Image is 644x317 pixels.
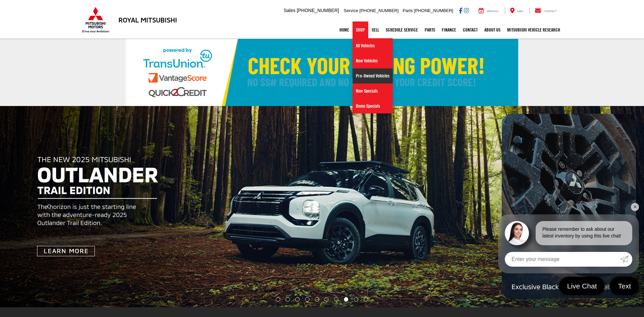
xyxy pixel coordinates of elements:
[505,252,620,267] input: Enter your message
[564,281,600,290] span: Live Chat
[382,21,421,38] a: Schedule Service: Opens in a new tab
[547,119,644,294] button: Click to view next picture.
[284,8,296,13] span: Sales
[464,8,469,13] a: Instagram: Click to visit our Instagram page
[504,21,563,38] a: Mitsubishi Vehicle Research
[544,10,557,13] span: Contact
[360,8,399,13] span: [PHONE_NUMBER]
[481,21,504,38] a: About Us
[353,68,393,84] a: Pre-Owned Vehicles
[402,8,413,13] span: Parts
[620,252,632,267] a: Submit
[610,277,639,295] a: Text
[126,39,518,106] img: Check Your Buying Power
[536,221,632,245] div: Please remember to ask about our latest inventory by using this live chat!
[353,53,393,68] a: New Vehicles
[530,7,562,14] a: Contact
[80,7,111,33] img: Mitsubishi
[518,10,523,13] span: Map
[414,8,453,13] span: [PHONE_NUMBER]
[353,99,393,113] a: Demo Specials
[505,7,528,14] a: Map
[459,8,463,13] a: Facebook: Click to visit our Facebook page
[559,277,605,295] a: Live Chat
[438,21,460,38] a: Finance
[118,16,177,23] h3: Royal Mitsubishi
[344,8,358,13] span: Service
[353,84,393,99] a: New Specials
[614,281,634,290] span: Text
[297,8,339,13] span: [PHONE_NUMBER]
[353,38,393,53] a: All Vehicles
[505,221,529,245] img: Agent profile photo
[487,10,498,13] span: Service
[336,21,353,38] a: Home
[353,21,368,38] a: Shop
[474,7,503,14] a: Service
[368,21,382,38] a: Sell
[421,21,438,38] a: Parts: Opens in a new tab
[460,21,481,38] a: Contact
